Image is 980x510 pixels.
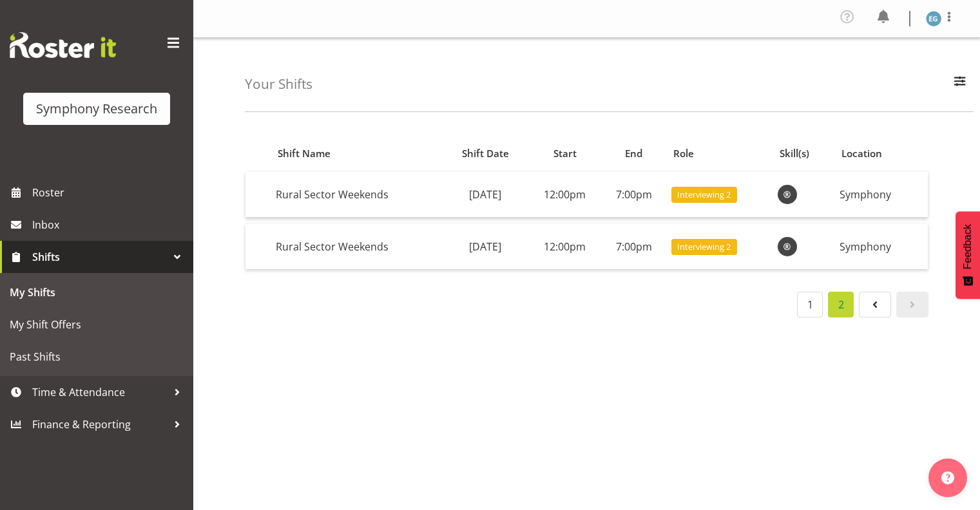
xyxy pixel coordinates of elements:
div: Shift Date [450,146,521,161]
a: 1 [797,292,823,317]
button: Filter Employees [946,70,974,99]
span: Roster [32,183,187,202]
td: Rural Sector Weekends [271,172,443,218]
span: My Shift Offers [10,315,184,334]
td: [DATE] [443,224,529,269]
span: Past Shifts [10,347,184,366]
td: 12:00pm [528,172,601,218]
div: Shift Name [278,146,435,161]
span: Feedback [962,224,974,269]
td: 7:00pm [601,172,666,218]
span: Finance & Reporting [32,415,168,434]
div: Location [841,146,920,161]
a: My Shifts [3,276,190,308]
img: evelyn-gray1866.jpg [926,11,941,26]
img: help-xxl-2.png [941,471,954,484]
span: Interviewing 2 [677,241,731,253]
span: Inbox [32,215,187,234]
img: Rosterit website logo [10,32,116,58]
div: End [609,146,659,161]
div: Start [536,146,594,161]
h4: Your Shifts [245,77,312,91]
div: Skill(s) [780,146,827,161]
span: My Shifts [10,283,184,302]
div: Role [673,146,765,161]
button: Feedback - Show survey [956,211,980,299]
span: Time & Attendance [32,382,168,402]
a: My Shift Offers [3,308,190,341]
td: Symphony [834,224,928,269]
td: 7:00pm [601,224,666,269]
td: [DATE] [443,172,529,218]
div: Symphony Research [36,99,157,118]
span: Shifts [32,247,168,267]
td: 12:00pm [528,224,601,269]
a: Past Shifts [3,341,190,373]
span: Interviewing 2 [677,189,731,201]
td: Rural Sector Weekends [271,224,443,269]
td: Symphony [834,172,928,218]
